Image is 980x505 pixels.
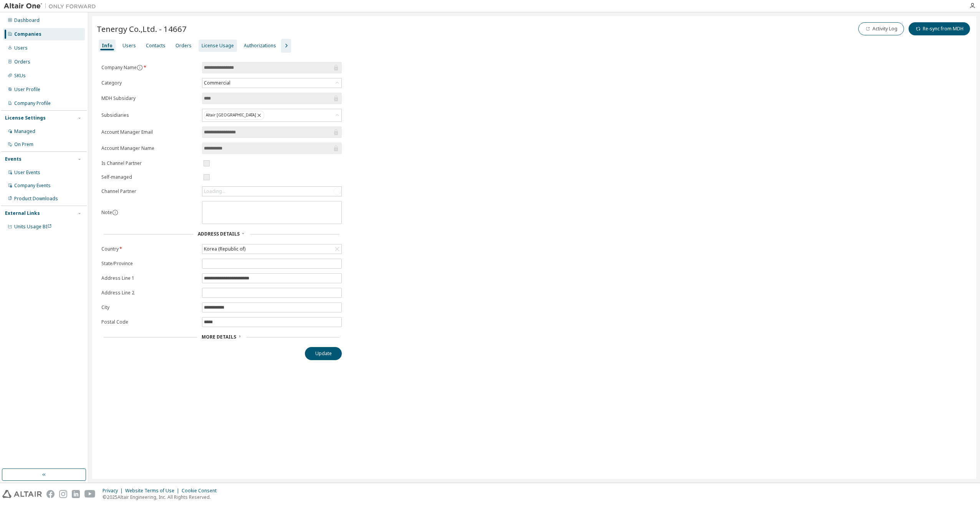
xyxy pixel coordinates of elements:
[103,488,125,494] div: Privacy
[146,43,166,49] div: Contacts
[909,22,970,35] button: Re-sync from MDH
[101,188,197,194] label: Channel Partner
[202,244,341,254] div: Korea (Republic of)
[101,290,197,296] label: Address Line 2
[14,31,41,37] div: Companies
[101,246,197,252] label: Country
[14,100,51,106] div: Company Profile
[202,334,236,340] span: More Details
[46,490,55,498] img: facebook.svg
[101,174,197,180] label: Self-managed
[5,210,40,216] div: External Links
[2,490,42,498] img: altair_logo.svg
[198,231,240,237] span: Address Details
[14,45,28,51] div: Users
[244,43,276,49] div: Authorizations
[14,128,35,135] div: Managed
[125,488,182,494] div: Website Terms of Use
[101,95,197,101] label: MDH Subsidary
[101,145,197,151] label: Account Manager Name
[14,141,33,148] div: On Prem
[101,209,112,216] label: Note
[4,2,100,10] img: Altair One
[14,86,40,93] div: User Profile
[101,112,197,118] label: Subsidiaries
[101,261,197,267] label: State/Province
[122,43,136,49] div: Users
[72,490,80,498] img: linkedin.svg
[101,129,197,135] label: Account Manager Email
[14,73,26,79] div: SKUs
[202,43,234,49] div: License Usage
[101,160,197,166] label: Is Channel Partner
[101,65,197,71] label: Company Name
[102,43,113,49] div: Info
[858,22,904,35] button: Activity Log
[5,156,22,162] div: Events
[101,80,197,86] label: Category
[14,196,58,202] div: Product Downloads
[137,65,143,71] button: information
[202,187,341,196] div: Loading...
[202,109,341,121] div: Altair [GEOGRAPHIC_DATA]
[5,115,46,121] div: License Settings
[305,347,342,360] button: Update
[203,79,232,87] div: Commercial
[103,494,221,500] p: © 2025 Altair Engineering, Inc. All Rights Reserved.
[14,183,51,189] div: Company Events
[14,169,40,176] div: User Events
[84,490,96,498] img: youtube.svg
[182,488,221,494] div: Cookie Consent
[112,209,118,216] button: information
[101,304,197,311] label: City
[14,223,52,230] span: Units Usage BI
[175,43,192,49] div: Orders
[202,78,341,88] div: Commercial
[204,111,264,120] div: Altair [GEOGRAPHIC_DATA]
[101,319,197,325] label: Postal Code
[14,17,40,23] div: Dashboard
[101,275,197,281] label: Address Line 1
[14,59,30,65] div: Orders
[204,188,225,194] div: Loading...
[97,23,187,34] span: Tenergy Co.,Ltd. - 14667
[203,245,247,253] div: Korea (Republic of)
[59,490,67,498] img: instagram.svg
